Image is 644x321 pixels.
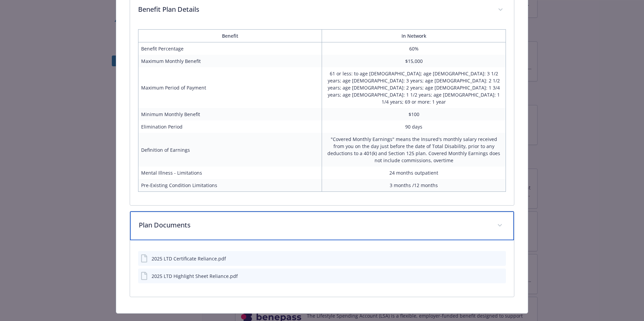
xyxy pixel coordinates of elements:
[322,30,506,42] th: In Network
[138,55,322,67] td: Maximum Monthly Benefit
[139,220,489,230] p: Plan Documents
[486,255,492,262] button: download file
[497,273,503,280] button: preview file
[322,67,506,108] td: 61 or less: to age [DEMOGRAPHIC_DATA]; age [DEMOGRAPHIC_DATA]: 3 1/2 years; age [DEMOGRAPHIC_DATA...
[322,55,506,67] td: $15,000
[322,179,506,192] td: 3 months /12 months
[130,240,514,297] div: Plan Documents
[138,179,322,192] td: Pre-Existing Condition Limitations
[322,108,506,120] td: $100
[322,42,506,55] td: 60%
[138,120,322,133] td: Elimination Period
[138,67,322,108] td: Maximum Period of Payment
[130,24,514,205] div: Benefit Plan Details
[497,255,503,262] button: preview file
[322,120,506,133] td: 90 days
[322,133,506,167] td: "Covered Monthly Earnings" means the Insured's monthly salary received from you on the day just b...
[138,30,322,42] th: Benefit
[486,273,492,280] button: download file
[322,167,506,179] td: 24 months outpatient
[152,273,238,280] div: 2025 LTD Highlight Sheet Reliance.pdf
[138,108,322,120] td: Minimum Monthly Benefit
[138,133,322,167] td: Definition of Earnings
[138,42,322,55] td: Benefit Percentage
[138,167,322,179] td: Mental Illness - Limitations
[152,255,226,262] div: 2025 LTD Certificate Reliance.pdf
[130,211,514,240] div: Plan Documents
[138,4,490,14] p: Benefit Plan Details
